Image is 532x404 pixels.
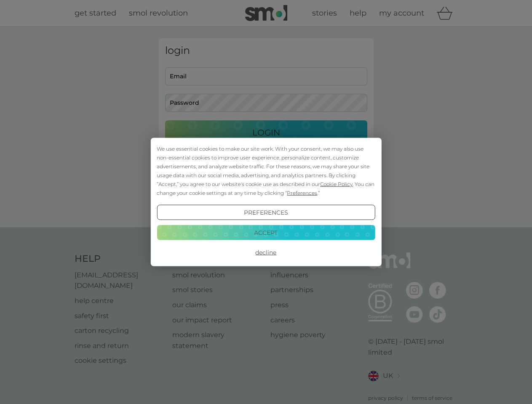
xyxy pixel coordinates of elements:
[157,245,375,260] button: Decline
[287,190,317,196] span: Preferences
[157,205,375,220] button: Preferences
[157,144,375,197] div: We use essential cookies to make our site work. With your consent, we may also use non-essential ...
[157,225,375,240] button: Accept
[320,181,353,187] span: Cookie Policy
[150,138,381,266] div: Cookie Consent Prompt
